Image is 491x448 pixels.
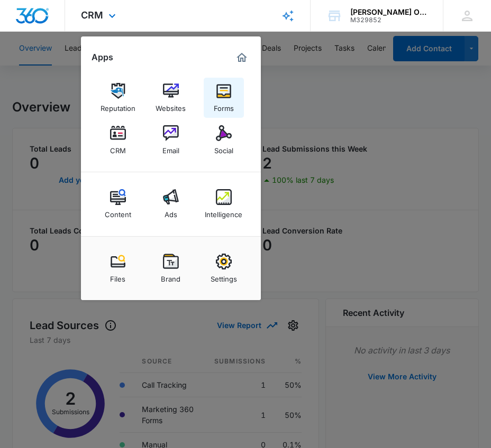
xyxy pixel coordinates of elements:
[204,248,244,288] a: Settings
[105,205,131,219] div: Content
[350,16,428,24] div: account id
[98,248,138,288] a: Files
[151,248,191,288] a: Brand
[110,269,125,283] div: Files
[156,99,186,113] div: Websites
[350,8,428,16] div: account name
[101,99,135,113] div: Reputation
[165,205,177,219] div: Ads
[98,184,138,224] a: Content
[214,99,234,113] div: Forms
[81,10,103,21] span: CRM
[98,120,138,160] a: CRM
[151,184,191,224] a: Ads
[205,205,242,219] div: Intelligence
[92,52,113,62] h2: Apps
[110,141,126,155] div: CRM
[162,141,179,155] div: Email
[211,269,237,283] div: Settings
[233,49,250,66] a: Marketing 360® Dashboard
[151,78,191,118] a: Websites
[161,269,180,283] div: Brand
[204,78,244,118] a: Forms
[204,120,244,160] a: Social
[214,141,233,155] div: Social
[98,78,138,118] a: Reputation
[204,184,244,224] a: Intelligence
[151,120,191,160] a: Email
